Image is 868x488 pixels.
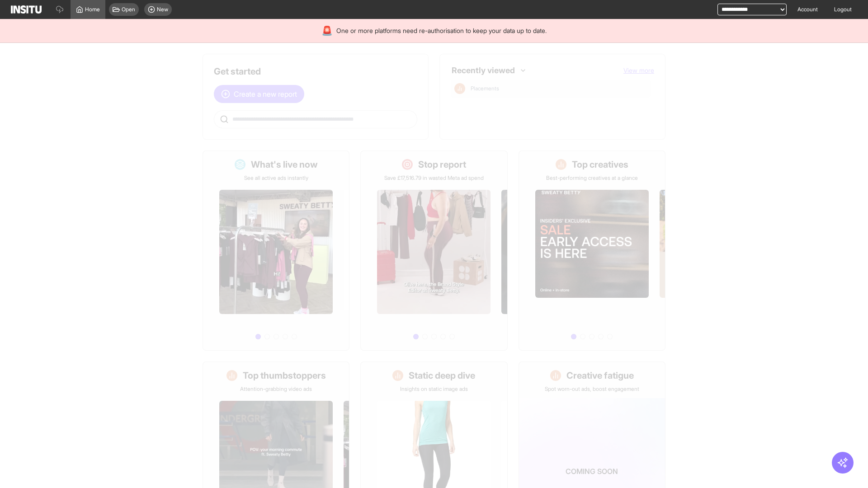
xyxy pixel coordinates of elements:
img: Logo [11,5,42,14]
div: 🚨 [321,24,333,37]
span: Home [85,6,100,13]
span: One or more platforms need re-authorisation to keep your data up to date. [336,26,547,35]
span: New [157,6,168,13]
span: Open [122,6,135,13]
